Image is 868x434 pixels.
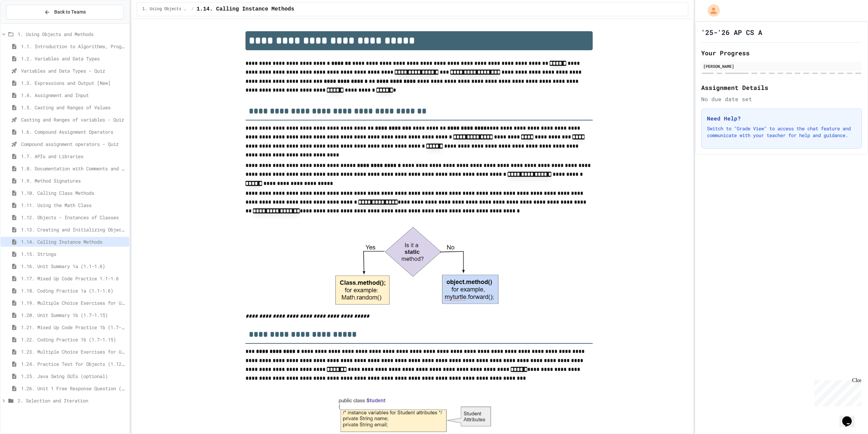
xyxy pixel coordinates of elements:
span: 1.21. Mixed Up Code Practice 1b (1.7-1.15) [21,324,126,331]
span: 1.5. Casting and Ranges of Values [21,104,126,111]
span: 1.15. Strings [21,250,126,258]
span: 1.10. Calling Class Methods [21,189,126,196]
span: 1.14. Calling Instance Methods [197,5,294,13]
span: 1. Using Objects and Methods [18,31,126,38]
span: 1.3. Expressions and Output [New] [21,79,126,87]
span: 1.22. Coding Practice 1b (1.7-1.15) [21,336,126,343]
span: 1.13. Creating and Initializing Objects: Constructors [21,226,126,233]
div: My Account [701,3,722,18]
span: 1.17. Mixed Up Code Practice 1.1-1.6 [21,275,126,282]
span: 1.24. Practice Test for Objects (1.12-1.14) [21,360,126,367]
h1: '25-'26 AP CS A [701,27,762,37]
span: 1.18. Coding Practice 1a (1.1-1.6) [21,287,126,294]
span: 1.1. Introduction to Algorithms, Programming, and Compilers [21,43,126,50]
button: Back to Teams [6,5,124,19]
div: No due date set [701,95,862,103]
span: Compound assignment operators - Quiz [21,140,126,148]
iframe: chat widget [840,407,861,427]
h2: Assignment Details [701,83,862,92]
span: 1.16. Unit Summary 1a (1.1-1.6) [21,263,126,270]
p: Switch to "Grade View" to access the chat feature and communicate with your teacher for help and ... [707,125,856,139]
div: Chat with us now!Close [3,3,47,43]
span: Variables and Data Types - Quiz [21,67,126,74]
span: 1.2. Variables and Data Types [21,55,126,62]
span: 1.19. Multiple Choice Exercises for Unit 1a (1.1-1.6) [21,299,126,306]
span: 1.4. Assignment and Input [21,92,126,99]
h2: Your Progress [701,48,862,58]
iframe: chat widget [812,377,861,406]
div: [PERSON_NAME] [703,63,860,69]
span: 1.14. Calling Instance Methods [21,238,126,245]
span: Casting and Ranges of variables - Quiz [21,116,126,123]
span: 1.8. Documentation with Comments and Preconditions [21,165,126,172]
span: 1.7. APIs and Libraries [21,153,126,160]
span: 1.20. Unit Summary 1b (1.7-1.15) [21,312,126,319]
span: 1.25. Java Swing GUIs (optional) [21,373,126,380]
span: 1.11. Using the Math Class [21,202,126,209]
span: 2. Selection and Iteration [18,397,126,404]
span: 1.12. Objects - Instances of Classes [21,214,126,221]
span: 1.23. Multiple Choice Exercises for Unit 1b (1.9-1.15) [21,348,126,355]
span: 1.26. Unit 1 Free Response Question (FRQ) Practice [21,385,126,392]
span: 1.6. Compound Assignment Operators [21,128,126,135]
h3: Need Help? [707,114,856,122]
span: 1.9. Method Signatures [21,177,126,184]
span: / [192,6,194,12]
span: Back to Teams [54,8,86,16]
span: 1. Using Objects and Methods [142,6,189,12]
